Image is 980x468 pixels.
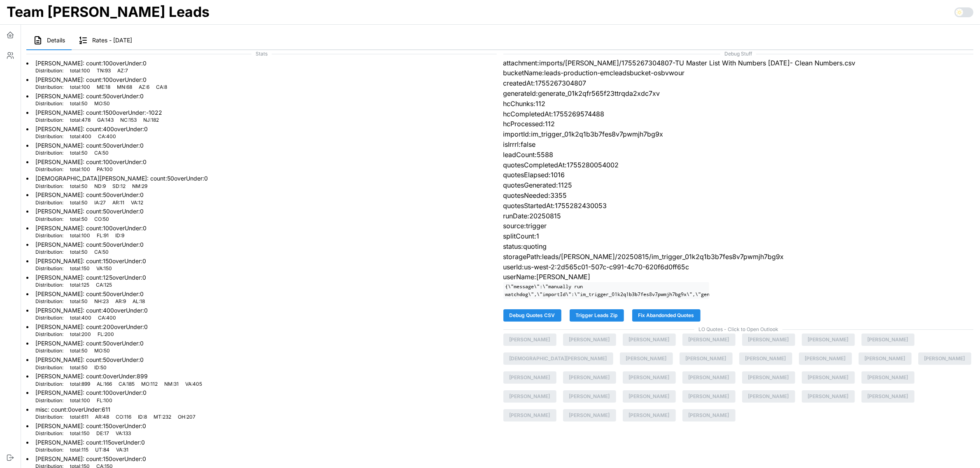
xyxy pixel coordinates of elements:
[35,455,146,463] p: [PERSON_NAME] : count: 150 overUnder: 0
[94,348,110,354] p: MO : 50
[98,331,114,338] p: FL : 200
[576,310,618,321] span: Trigger Leads Zip
[569,372,610,383] span: [PERSON_NAME]
[868,391,908,402] span: [PERSON_NAME]
[503,129,974,139] p: importId:im_trigger_01k2q1b3b7fes8v7pwmjh7bg9x
[629,372,670,383] span: [PERSON_NAME]
[35,232,63,239] p: Distribution:
[164,381,179,388] p: NM : 31
[35,348,63,354] p: Distribution:
[35,389,147,397] p: [PERSON_NAME] : count: 100 overUnder: 0
[35,364,63,371] p: Distribution:
[97,117,114,124] p: GA : 143
[35,265,63,272] p: Distribution:
[35,290,145,298] p: [PERSON_NAME] : count: 50 overUnder: 0
[35,241,144,249] p: [PERSON_NAME] : count: 50 overUnder: 0
[131,199,143,206] p: VA : 12
[70,166,90,173] p: total : 100
[35,331,63,338] p: Distribution:
[35,414,63,421] p: Distribution:
[503,201,974,211] p: quotesStartedAt:1755282430053
[623,334,676,346] button: [PERSON_NAME]
[510,353,607,364] span: [DEMOGRAPHIC_DATA][PERSON_NAME]
[116,414,131,421] p: CO : 116
[569,391,610,402] span: [PERSON_NAME]
[35,216,63,223] p: Distribution:
[569,410,610,421] span: [PERSON_NAME]
[503,99,974,109] p: hcChunks:112
[745,353,786,364] span: [PERSON_NAME]
[35,447,63,454] p: Distribution:
[805,353,846,364] span: [PERSON_NAME]
[97,397,112,404] p: FL : 100
[96,265,112,272] p: VA : 150
[70,84,90,91] p: total : 100
[563,371,616,384] button: [PERSON_NAME]
[682,390,736,403] button: [PERSON_NAME]
[748,391,789,402] span: [PERSON_NAME]
[503,78,974,88] p: createdAt:1755267304807
[143,117,159,124] p: NJ : 182
[35,84,63,91] p: Distribution:
[680,352,733,365] button: [PERSON_NAME]
[95,447,109,454] p: UT : 84
[510,410,550,421] span: [PERSON_NAME]
[35,158,147,166] p: [PERSON_NAME] : count: 100 overUnder: 0
[94,216,109,223] p: CO : 50
[70,331,91,338] p: total : 200
[35,100,63,107] p: Distribution:
[70,265,90,272] p: total : 150
[563,334,616,346] button: [PERSON_NAME]
[503,58,974,68] p: attachment:imports/[PERSON_NAME]/1755267304807-TU Master List With Numbers [DATE]- Clean Numbers.csv
[632,309,701,322] button: Fix Abandonded Quotes
[94,249,109,256] p: CA : 50
[638,310,694,321] span: Fix Abandonded Quotes
[689,410,729,421] span: [PERSON_NAME]
[503,409,556,422] button: [PERSON_NAME]
[503,252,974,262] p: storagePath:leads/[PERSON_NAME]/20250815/im_trigger_01k2q1b3b7fes8v7pwmjh7bg9x
[503,390,556,403] button: [PERSON_NAME]
[503,50,974,58] span: Debug Stuff
[629,391,670,402] span: [PERSON_NAME]
[138,414,147,421] p: ID : 8
[133,298,145,305] p: AL : 18
[503,282,709,299] code: {\"message\":\"manually run watchdog\",\"importId\":\"im_trigger_01k2q1b3b7fes8v7pwmjh7bg9x\",\"g...
[35,141,144,150] p: [PERSON_NAME] : count: 50 overUnder: 0
[112,199,124,206] p: AR : 11
[682,371,736,384] button: [PERSON_NAME]
[70,447,88,454] p: total : 115
[117,67,128,74] p: AZ : 7
[35,323,148,331] p: [PERSON_NAME] : count: 200 overUnder: 0
[35,356,144,364] p: [PERSON_NAME] : count: 50 overUnder: 0
[623,409,676,422] button: [PERSON_NAME]
[503,170,974,180] p: quotesElapsed:1016
[503,352,613,365] button: [DEMOGRAPHIC_DATA][PERSON_NAME]
[503,88,974,99] p: generateId:generate_01k2qfr565f23ttrqda2xdc7xv
[503,231,974,241] p: splitCount:1
[742,334,795,346] button: [PERSON_NAME]
[748,372,789,383] span: [PERSON_NAME]
[35,117,63,124] p: Distribution:
[861,334,915,346] button: [PERSON_NAME]
[35,339,144,348] p: [PERSON_NAME] : count: 50 overUnder: 0
[802,390,855,403] button: [PERSON_NAME]
[115,232,124,239] p: ID : 9
[70,282,89,289] p: total : 125
[808,391,849,402] span: [PERSON_NAME]
[503,139,974,150] p: isIrrrl:false
[141,381,158,388] p: MO : 112
[97,381,112,388] p: AL : 166
[35,306,148,315] p: [PERSON_NAME] : count: 400 overUnder: 0
[70,381,90,388] p: total : 899
[503,272,974,282] p: userName:[PERSON_NAME]
[156,84,167,91] p: CA : 8
[620,352,673,365] button: [PERSON_NAME]
[503,221,974,231] p: source:trigger
[35,438,145,447] p: [PERSON_NAME] : count: 115 overUnder: 0
[98,315,116,322] p: CA : 400
[139,84,149,91] p: AZ : 6
[35,125,148,133] p: [PERSON_NAME] : count: 400 overUnder: 0
[7,3,210,21] h1: Team [PERSON_NAME] Leads
[503,160,974,170] p: quotesCompletedAt:1755280054002
[689,391,729,402] span: [PERSON_NAME]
